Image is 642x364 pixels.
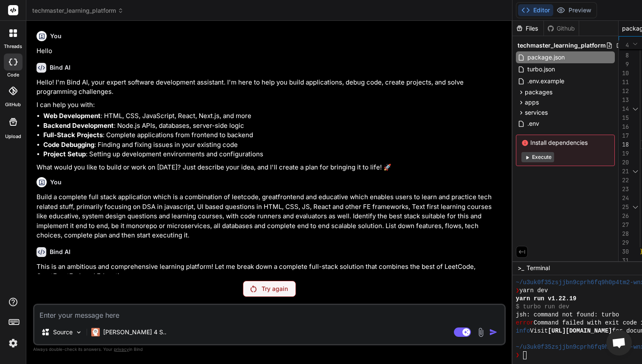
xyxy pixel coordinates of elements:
strong: Web Development [43,112,101,120]
p: Always double-check its answers. Your in Bind [33,345,506,353]
div: Files [512,24,543,33]
div: 23 [619,185,629,194]
p: Hello [37,46,504,56]
div: Open chat [606,330,632,356]
div: 31 [619,256,629,265]
img: attachment [476,327,486,337]
label: code [7,71,19,79]
li: : Finding and fixing issues in your existing code [43,140,504,150]
strong: Project Setup [43,150,86,158]
span: ❯ [516,287,519,295]
div: 8 [619,51,629,60]
div: 11 [619,78,629,87]
div: 30 [619,247,629,256]
li: : Complete applications from frontend to backend [43,130,504,140]
p: I can help you with: [37,100,504,110]
div: 10 [619,69,629,78]
div: 16 [619,122,629,131]
span: apps [525,98,539,107]
span: techmaster_learning_platform [518,41,606,50]
span: ❯ [516,351,519,359]
span: >_ [518,264,524,272]
span: yarn dev [519,287,548,295]
div: 25 [619,203,629,212]
img: Claude 4 Sonnet [91,328,100,336]
span: package.json [527,52,566,62]
label: GitHub [5,101,21,108]
div: Click to collapse the range. [630,167,641,176]
label: threads [4,43,22,50]
div: 22 [619,176,629,185]
span: Install dependencies [521,138,609,147]
span: techmaster_learning_platform [32,6,124,15]
div: 13 [619,96,629,104]
button: Editor [518,4,553,16]
p: Build a complete full stack application which is a combination of leetcode, greatfrontend and edu... [37,192,504,240]
span: Terminal [527,264,550,272]
span: 4 [619,41,629,50]
div: 17 [619,131,629,140]
span: $ turbo run dev [516,303,569,311]
div: 12 [619,87,629,96]
img: Retry [251,285,256,292]
span: privacy [114,347,129,352]
div: 20 [619,158,629,167]
span: packages [525,88,552,96]
div: 27 [619,220,629,229]
div: Click to collapse the range. [630,203,641,212]
div: 19 [619,149,629,158]
li: : HTML, CSS, JavaScript, React, Next.js, and more [43,111,504,121]
span: [URL][DOMAIN_NAME] [548,327,612,335]
div: 29 [619,238,629,247]
li: : Node.js APIs, databases, server-side logic [43,121,504,131]
div: Click to collapse the range. [630,104,641,113]
h6: You [50,178,62,186]
div: 26 [619,212,629,220]
strong: Full-Stack Projects [43,131,103,139]
span: .env.example [527,76,565,86]
p: This is an ambitious and comprehensive learning platform! Let me break down a complete full-stack... [37,262,504,281]
div: Github [544,24,579,33]
strong: Backend Development [43,121,114,130]
p: [PERSON_NAME] 4 S.. [103,328,166,336]
div: 9 [619,60,629,69]
img: icon [489,328,498,336]
img: settings [6,336,20,350]
div: 14 [619,104,629,113]
li: : Setting up development environments and configurations [43,150,504,159]
div: 24 [619,194,629,203]
p: Source [53,328,73,336]
p: Hello! I'm Bind AI, your expert software development assistant. I'm here to help you build applic... [37,78,504,97]
div: 21 [619,167,629,176]
p: What would you like to build or work on [DATE]? Just describe your idea, and I'll create a plan f... [37,163,504,172]
h6: You [50,32,62,40]
img: Pick Models [75,329,82,336]
span: jsh: command not found: turbo [516,311,619,319]
span: Visit [530,327,548,335]
div: 15 [619,113,629,122]
span: yarn run v1.22.19 [516,295,577,303]
label: Upload [5,133,21,140]
strong: Code Debugging [43,141,94,149]
span: turbo.json [527,64,556,74]
button: Preview [553,4,595,16]
span: info [516,327,530,335]
div: 18 [619,140,629,149]
span: services [525,108,548,117]
span: error [516,319,534,327]
p: Try again [262,285,288,293]
span: .env [527,119,540,129]
div: 28 [619,229,629,238]
h6: Bind AI [50,63,70,72]
h6: Bind AI [50,248,70,256]
button: Execute [521,152,554,162]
